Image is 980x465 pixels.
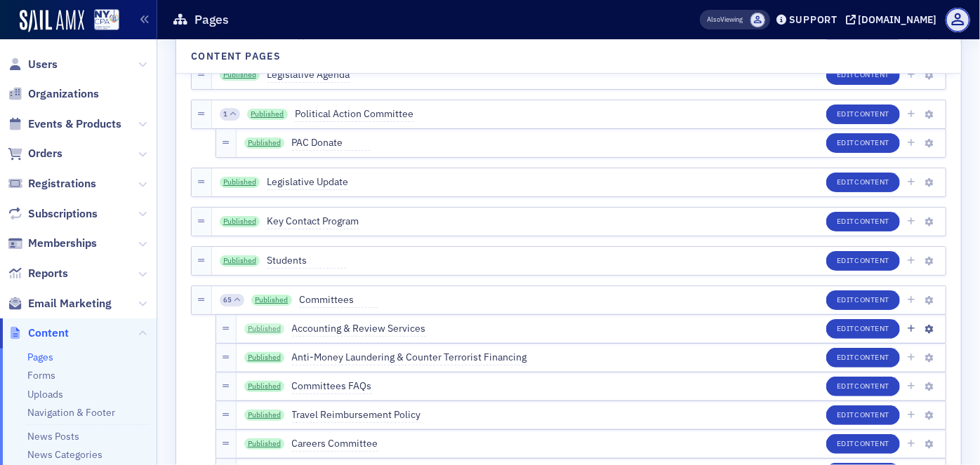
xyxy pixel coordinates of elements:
a: Email Marketing [8,296,112,311]
span: Orders [28,146,62,161]
span: Content [854,295,889,304]
button: EditContent [826,173,900,192]
span: Political Action Committee [295,107,413,122]
button: EditContent [826,348,900,368]
a: Published [251,295,292,306]
img: SailAMX [20,10,84,32]
a: Published [220,216,260,227]
span: Subscriptions [28,206,98,222]
span: Legislative Update [267,175,349,190]
h1: Pages [194,11,229,28]
a: Reports [8,266,68,281]
span: Profile [946,8,970,32]
span: Content [854,255,889,265]
a: News Posts [27,430,79,443]
span: Legislative Agenda [267,67,350,83]
span: Events & Products [28,116,121,132]
a: Orders [8,146,62,161]
a: News Categories [27,448,102,461]
button: EditContent [826,105,900,124]
a: Subscriptions [8,206,98,222]
button: EditContent [826,377,900,396]
span: Content [854,69,889,79]
a: Published [244,352,285,363]
button: EditContent [826,405,900,425]
span: Content [854,109,889,119]
a: Published [220,69,260,81]
a: Published [244,381,285,392]
div: [DOMAIN_NAME] [859,13,937,26]
span: Organizations [28,86,99,102]
div: Support [789,13,837,26]
button: EditContent [826,133,900,153]
a: Published [220,177,260,188]
a: View Homepage [84,9,119,33]
a: Users [8,57,58,72]
span: Content [854,381,889,391]
a: Content [8,325,69,341]
span: Users [28,57,58,72]
span: Reports [28,266,68,281]
button: EditContent [826,434,900,454]
a: Published [244,438,285,450]
button: EditContent [826,290,900,310]
a: Published [247,109,288,120]
span: Registrations [28,176,96,191]
a: Uploads [27,388,63,400]
span: Memberships [28,236,97,251]
button: EditContent [826,319,900,339]
div: Also [708,15,721,24]
a: Published [244,410,285,421]
span: Viewing [708,15,743,25]
span: Content [854,216,889,226]
a: Registrations [8,176,96,191]
a: Published [220,255,260,267]
button: EditContent [826,212,900,231]
button: EditContent [826,65,900,85]
span: Content [854,323,889,333]
span: Content [854,410,889,419]
a: Published [244,137,285,149]
span: Content [854,137,889,147]
a: Memberships [8,236,97,251]
a: Pages [27,351,53,363]
span: Content [28,325,69,341]
a: Forms [27,369,55,382]
span: Matt Chriest [750,13,765,27]
h4: Content Pages [191,49,281,64]
span: Content [854,438,889,448]
span: Travel Reimbursement Policy [292,407,421,423]
span: Content [854,352,889,362]
button: EditContent [826,251,900,271]
span: PAC Donate [292,135,371,151]
span: Careers Committee [292,436,378,452]
span: Accounting & Review Services [292,321,426,337]
span: Committees [299,292,378,308]
a: Navigation & Footer [27,406,115,419]
a: Published [244,323,285,335]
span: Email Marketing [28,296,112,311]
img: SailAMX [94,9,119,31]
span: Committees FAQs [292,379,372,394]
span: Key Contact Program [267,214,359,229]
span: Students [267,253,346,269]
span: Content [854,177,889,187]
a: Organizations [8,86,99,102]
button: [DOMAIN_NAME] [846,15,942,25]
span: Anti-Money Laundering & Counter Terrorist Financing [292,350,527,365]
span: 65 [223,295,232,305]
a: Events & Products [8,116,121,132]
span: 1 [223,109,227,119]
